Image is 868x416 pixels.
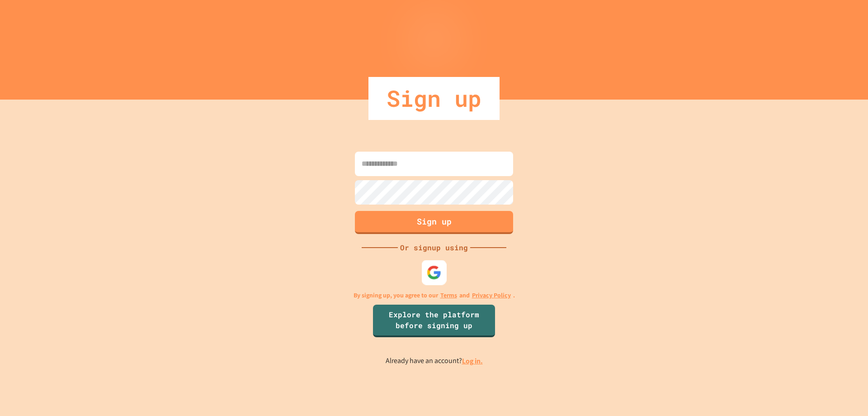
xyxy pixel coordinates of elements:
[373,305,495,337] a: Explore the platform before signing up
[462,356,483,366] a: Log in.
[416,14,452,59] img: Logo.svg
[427,265,442,280] img: google-icon.svg
[354,291,515,300] p: By signing up, you agree to our and .
[386,355,483,367] p: Already have an account?
[368,77,500,120] div: Sign up
[398,242,470,253] div: Or signup using
[355,211,513,234] button: Sign up
[440,291,457,300] a: Terms
[472,291,511,300] a: Privacy Policy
